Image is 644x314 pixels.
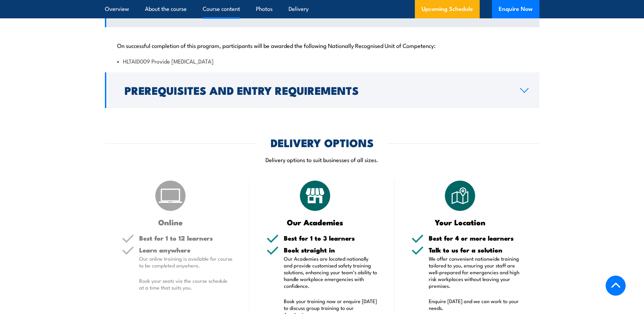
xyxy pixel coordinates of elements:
[105,156,539,163] p: Delivery options to suit businesses of all sizes.
[105,72,539,108] a: Prerequisites and Entry Requirements
[266,218,364,226] h3: Our Academies
[284,235,378,241] h5: Best for 1 to 3 learners
[139,277,233,291] p: Book your seats via the course schedule at a time that suits you.
[429,255,522,289] p: We offer convenient nationwide training tailored to you, ensuring your staff are well-prepared fo...
[411,218,509,226] h3: Your Location
[122,218,219,226] h3: Online
[284,255,378,289] p: Our Academies are located nationally and provide customised safety training solutions, enhancing ...
[139,247,233,253] h5: Learn anywhere
[284,247,378,253] h5: Book straight in
[139,235,233,241] h5: Best for 1 to 12 learners
[429,298,522,311] p: Enquire [DATE] and we can work to your needs.
[139,255,233,269] p: Our online training is available for course to be completed anywhere.
[271,138,374,147] h2: DELIVERY OPTIONS
[125,85,509,95] h2: Prerequisites and Entry Requirements
[117,42,527,49] p: On successful completion of this program, participants will be awarded the following Nationally R...
[429,235,522,241] h5: Best for 4 or more learners
[429,247,522,253] h5: Talk to us for a solution
[117,57,527,65] li: HLTAID009 Provide [MEDICAL_DATA]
